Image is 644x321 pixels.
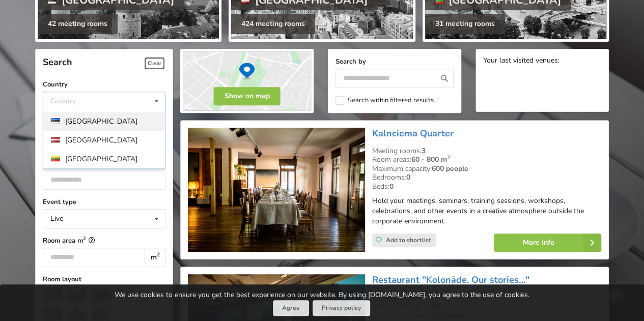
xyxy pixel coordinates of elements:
[43,197,165,207] label: Event type
[372,182,601,191] div: Beds:
[494,234,601,252] a: More info
[335,96,433,105] label: Search within filtered results
[372,147,601,156] div: Meeting rooms:
[83,235,86,242] sup: 2
[372,155,601,164] div: Room areas:
[43,131,165,150] div: [GEOGRAPHIC_DATA]
[43,274,165,284] label: Room layout
[180,49,314,113] img: Show on map
[145,57,164,69] span: Clear
[411,155,450,164] strong: 60 - 800 m
[188,128,365,252] img: Unusual venues | Riga | Kalnciema Quarter
[372,196,601,226] p: Hold your meetings, seminars, training sessions, workshops, celebrations, and other events in a c...
[389,182,394,191] strong: 0
[372,274,529,286] a: Restaurant "Kolonāde. Our stories…"
[43,79,165,90] label: Country
[372,173,601,182] div: Bedrooms:
[313,300,370,316] a: Privacy policy
[483,56,601,66] div: Your last visited venues:
[50,215,63,222] div: Live
[157,251,160,258] sup: 2
[231,14,315,34] div: 424 meeting rooms
[386,236,431,244] span: Add to shortlist
[372,164,601,173] div: Maximum capacity:
[406,172,410,182] strong: 0
[425,14,505,34] div: 31 meeting rooms
[43,56,72,68] span: Search
[145,248,165,267] div: m
[372,127,454,139] a: Kalnciema Quarter
[273,300,309,316] button: Agree
[43,112,165,131] div: [GEOGRAPHIC_DATA]
[335,56,454,67] label: Search by
[422,146,426,156] strong: 3
[50,97,76,105] div: Country
[214,87,281,105] button: Show on map
[43,236,165,246] label: Room area m
[43,150,165,168] div: [GEOGRAPHIC_DATA]
[447,154,450,161] sup: 2
[432,164,468,173] strong: 600 people
[38,14,118,34] div: 42 meeting rooms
